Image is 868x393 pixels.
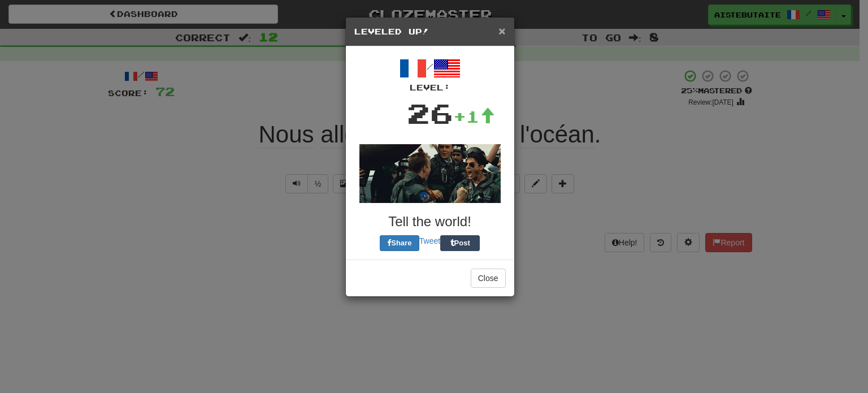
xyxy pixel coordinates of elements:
[453,105,495,128] div: +1
[359,144,501,203] img: topgun-769e91374289d1a7cee4bdcce2229f64f1fa97f7cbbef9a35b896cb17c9c8419.gif
[354,26,506,37] h5: Leveled Up!
[440,235,480,251] button: Post
[380,235,419,251] button: Share
[354,214,506,229] h3: Tell the world!
[354,55,506,93] div: /
[354,82,506,93] div: Level:
[498,24,505,37] span: ×
[419,236,440,245] a: Tweet
[498,25,505,37] button: Close
[471,269,506,288] button: Close
[407,93,453,133] div: 26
